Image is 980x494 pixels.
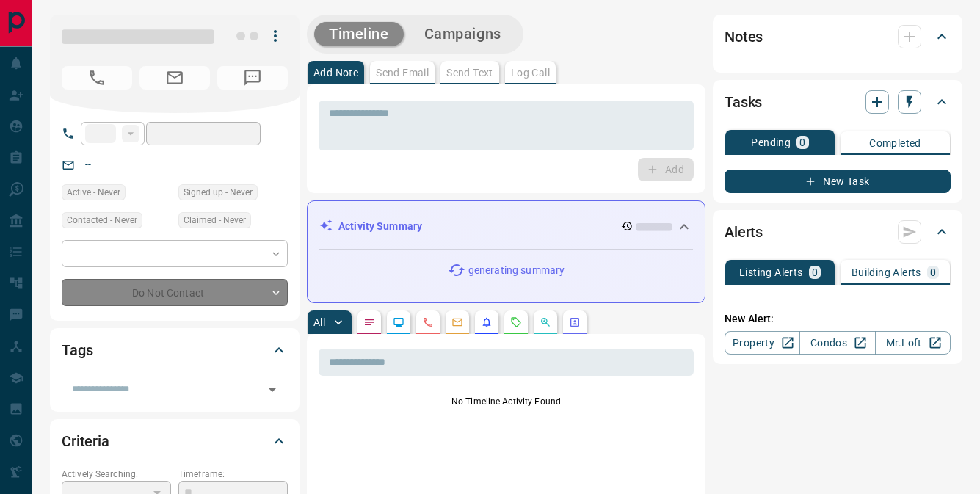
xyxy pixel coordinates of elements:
p: 0 [812,267,818,277]
svg: Agent Actions [569,316,581,328]
p: Add Note [313,68,358,78]
button: Campaigns [410,22,516,46]
p: New Alert: [725,311,951,327]
a: Condos [799,331,875,355]
div: Do Not Contact [62,279,288,306]
svg: Requests [510,316,522,328]
p: Timeframe: [178,468,288,481]
button: Timeline [314,22,404,46]
svg: Emails [451,316,463,328]
div: Tags [62,333,288,368]
p: Building Alerts [852,267,921,277]
span: No Number [217,66,288,90]
a: Mr.Loft [875,331,951,355]
span: No Email [139,66,210,90]
h2: Criteria [62,429,109,453]
span: Active - Never [67,185,120,200]
h2: Notes [725,25,763,48]
div: Criteria [62,424,288,459]
p: 0 [799,137,805,148]
button: New Task [725,170,951,193]
a: Property [725,331,800,355]
div: Notes [725,19,951,54]
h2: Tags [62,338,92,362]
span: Signed up - Never [184,185,253,200]
p: generating summary [468,263,565,278]
h2: Alerts [725,220,763,244]
span: Contacted - Never [67,213,137,228]
p: Activity Summary [338,219,422,234]
span: No Number [62,66,132,90]
p: 0 [930,267,936,277]
svg: Lead Browsing Activity [393,316,404,328]
p: All [313,317,325,327]
p: Actively Searching: [62,468,171,481]
svg: Listing Alerts [481,316,493,328]
a: -- [85,159,91,170]
span: Claimed - Never [184,213,246,228]
svg: Calls [422,316,434,328]
p: No Timeline Activity Found [319,395,694,408]
div: Tasks [725,84,951,120]
h2: Tasks [725,90,762,114]
svg: Opportunities [540,316,551,328]
p: Completed [869,138,921,148]
button: Open [262,379,283,400]
p: Listing Alerts [739,267,803,277]
p: Pending [751,137,791,148]
div: Alerts [725,214,951,250]
svg: Notes [363,316,375,328]
div: Activity Summary [319,213,693,240]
